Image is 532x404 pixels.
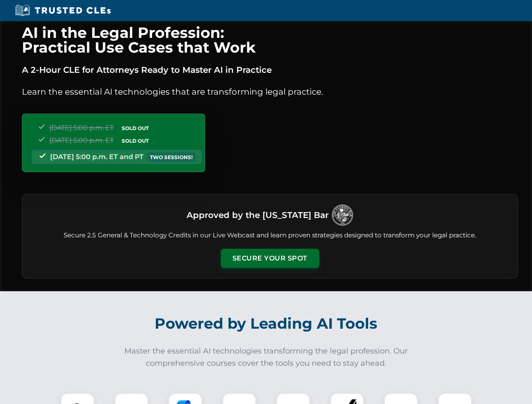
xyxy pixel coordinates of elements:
button: Secure Your Spot [221,249,319,268]
p: Secure 2.5 General & Technology Credits in our Live Webcast and learn proven strategies designed ... [32,231,508,240]
span: [DATE] 5:00 p.m. ET [49,136,114,144]
h2: Powered by Leading AI Tools [33,309,500,338]
p: Learn the essential AI technologies that are transforming legal practice. [22,85,518,98]
span: SOLD OUT [119,136,152,145]
h3: Approved by the [US_STATE] Bar [187,207,329,223]
img: Logo [332,205,353,226]
img: Trusted CLEs [13,4,113,17]
span: [DATE] 5:00 p.m. ET [49,124,114,132]
p: Master the essential AI technologies transforming the legal profession. Our comprehensive courses... [119,345,414,369]
span: SOLD OUT [119,124,152,133]
h1: AI in the Legal Profession: Practical Use Cases that Work [22,25,518,55]
p: A 2-Hour CLE for Attorneys Ready to Master AI in Practice [22,63,518,77]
